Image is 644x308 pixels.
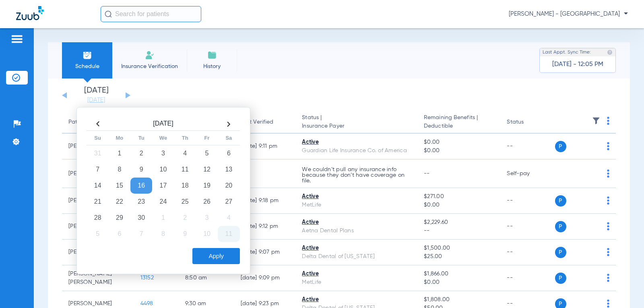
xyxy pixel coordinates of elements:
img: Manual Insurance Verification [145,50,155,60]
button: Apply [192,248,240,264]
img: last sync help info [607,50,613,55]
img: group-dot-blue.svg [607,196,609,205]
span: $1,500.00 [424,244,494,252]
span: $0.00 [424,278,494,287]
li: [DATE] [72,87,120,104]
img: group-dot-blue.svg [607,142,609,150]
div: MetLife [302,278,411,287]
th: [DATE] [109,118,218,131]
img: Zuub Logo [16,6,44,20]
img: group-dot-blue.svg [607,222,609,230]
div: Patient Name [68,118,128,126]
span: [DATE] - 12:05 PM [552,60,603,68]
td: -- [500,240,555,265]
div: Guardian Life Insurance Co. of America [302,147,411,155]
div: MetLife [302,201,411,209]
span: [PERSON_NAME] - [GEOGRAPHIC_DATA] [509,10,628,18]
span: -- [424,227,494,235]
td: 8:50 AM [179,265,234,291]
img: filter.svg [592,117,600,125]
div: Active [302,192,411,201]
p: We couldn’t pull any insurance info because they don’t have coverage on file. [302,167,411,184]
span: P [555,195,566,207]
input: Search for patients [101,6,201,22]
td: -- [500,134,555,159]
div: Active [302,270,411,278]
div: Last Verified [241,118,273,126]
span: Insurance Payer [302,122,411,130]
span: Schedule [68,62,106,70]
span: History [193,62,231,70]
img: group-dot-blue.svg [607,117,609,125]
th: Status [500,111,555,134]
span: 4498 [140,301,153,306]
span: $0.00 [424,201,494,209]
span: $0.00 [424,138,494,147]
td: Self-pay [500,159,555,188]
a: [DATE] [72,96,120,104]
span: Last Appt. Sync Time: [543,48,591,56]
img: Search Icon [105,10,112,18]
span: 13152 [140,275,154,281]
div: Delta Dental of [US_STATE] [302,252,411,261]
td: [DATE] 9:09 PM [234,265,296,291]
img: group-dot-blue.svg [607,300,609,308]
div: Active [302,138,411,147]
span: P [555,273,566,284]
span: P [555,221,566,232]
div: Active [302,218,411,227]
div: Active [302,296,411,304]
td: [DATE] 9:11 PM [234,134,296,159]
span: $1,866.00 [424,270,494,278]
span: P [555,247,566,258]
div: Last Verified [241,118,289,126]
td: [DATE] 9:07 PM [234,240,296,265]
td: -- [500,214,555,240]
td: -- [500,188,555,214]
div: Active [302,244,411,252]
img: Schedule [83,50,92,60]
td: -- [234,159,296,188]
td: [DATE] 9:18 PM [234,188,296,214]
td: [DATE] 9:12 PM [234,214,296,240]
td: [PERSON_NAME] [PERSON_NAME] [62,265,134,291]
img: group-dot-blue.svg [607,274,609,282]
span: $25.00 [424,252,494,261]
th: Remaining Benefits | [417,111,500,134]
div: Aetna Dental Plans [302,227,411,235]
img: group-dot-blue.svg [607,248,609,256]
img: hamburger-icon [10,34,23,44]
span: -- [424,171,430,176]
img: History [207,50,217,60]
span: P [555,141,566,152]
span: Deductible [424,122,494,130]
span: $2,229.60 [424,218,494,227]
span: $271.00 [424,192,494,201]
span: Insurance Verification [118,62,181,70]
img: group-dot-blue.svg [607,170,609,178]
div: Patient Name [68,118,104,126]
th: Status | [295,111,417,134]
span: $0.00 [424,147,494,155]
span: $1,808.00 [424,296,494,304]
td: -- [500,265,555,291]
